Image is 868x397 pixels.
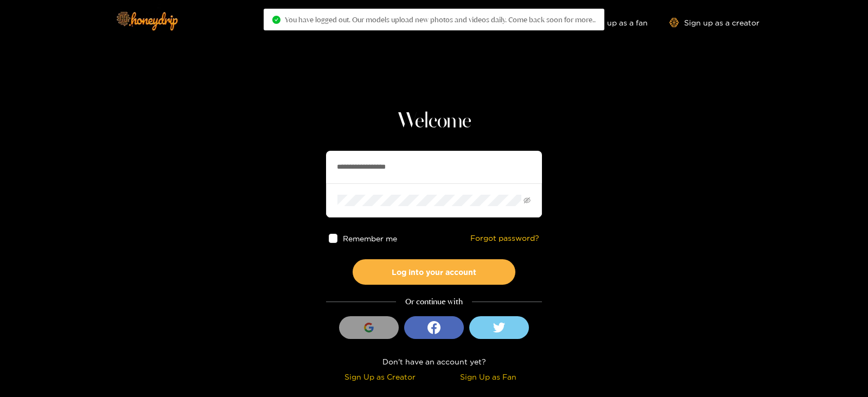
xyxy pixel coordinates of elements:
span: You have logged out. Our models upload new photos and videos daily. Come back soon for more.. [285,15,596,24]
a: Forgot password? [470,234,539,243]
div: Sign Up as Creator [329,370,431,383]
div: Don't have an account yet? [326,355,542,368]
span: check-circle [272,16,280,24]
span: eye-invisible [524,197,531,204]
div: Or continue with [326,296,542,308]
div: Sign Up as Fan [437,370,539,383]
span: Remember me [343,234,398,242]
a: Sign up as a creator [669,18,759,27]
h1: Welcome [326,108,542,135]
a: Sign up as a fan [573,18,648,27]
button: Log into your account [353,259,515,285]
